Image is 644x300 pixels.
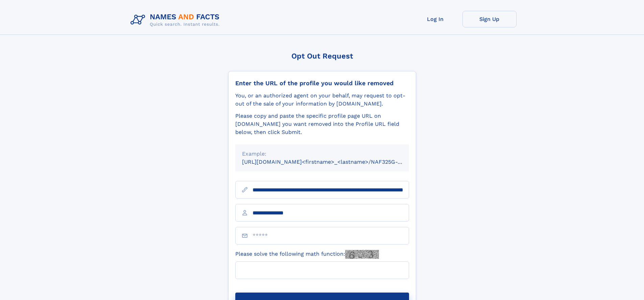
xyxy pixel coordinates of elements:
a: Log In [408,11,462,27]
a: Sign Up [462,11,517,27]
small: [URL][DOMAIN_NAME]<firstname>_<lastname>/NAF325G-xxxxxxxx [242,159,422,165]
div: Opt Out Request [228,52,416,60]
div: Enter the URL of the profile you would like removed [235,79,409,87]
img: Logo Names and Facts [128,11,225,29]
label: Please solve the following math function: [235,250,379,259]
div: Example: [242,150,402,158]
div: Please copy and paste the specific profile page URL on [DOMAIN_NAME] you want removed into the Pr... [235,112,409,136]
div: You, or an authorized agent on your behalf, may request to opt-out of the sale of your informatio... [235,92,409,108]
